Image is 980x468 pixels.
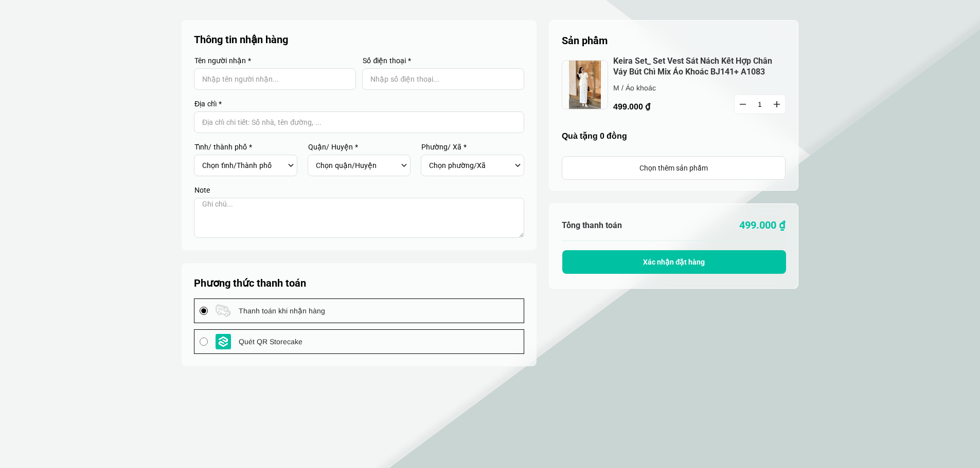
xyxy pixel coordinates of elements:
input: Input Nhập số điện thoại... [362,68,524,90]
a: Keira Set_ Set Vest Sát Nách Kết Hợp Chân Váy Bút Chì Mix Áo Khoác BJ141+ A1083 [613,56,786,78]
span: Quét QR Storecake [239,336,302,347]
label: Phường/ Xã * [421,143,524,151]
span: Thanh toán khi nhận hàng [239,305,325,316]
span: Xác nhận đặt hàng [643,258,705,266]
p: Thông tin nhận hàng [194,32,525,47]
button: Xác nhận đặt hàng [562,250,786,274]
label: Số điện thoại * [362,57,524,64]
select: Select commune [429,157,512,174]
label: Tỉnh/ thành phố * [194,143,297,151]
label: Tên người nhận * [194,57,356,64]
img: jpeg.jpeg [562,60,608,109]
img: payment logo [216,334,231,349]
h5: Sản phẩm [562,33,786,48]
label: Quận/ Huyện * [308,143,411,151]
input: payment logo Thanh toán khi nhận hàng [200,307,208,315]
input: payment logo Quét QR Storecake [200,338,208,346]
input: Input Nhập tên người nhận... [194,68,356,90]
h5: Phương thức thanh toán [194,275,524,291]
input: Quantity input [735,95,785,114]
p: 499.000 ₫ [613,100,716,113]
label: Note [194,186,524,194]
h6: Tổng thanh toán [562,220,674,230]
a: Chọn thêm sản phẩm [562,156,786,180]
p: M / Áo khoác [613,82,716,93]
select: Select province [202,157,285,174]
label: Địa chỉ * [194,100,524,107]
img: payment logo [216,303,231,319]
h4: Quà tặng 0 đồng [562,131,786,141]
div: Chọn thêm sản phẩm [562,162,785,174]
select: Select district [316,157,399,174]
p: 499.000 ₫ [674,217,786,233]
input: Input address with auto completion [194,111,524,133]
